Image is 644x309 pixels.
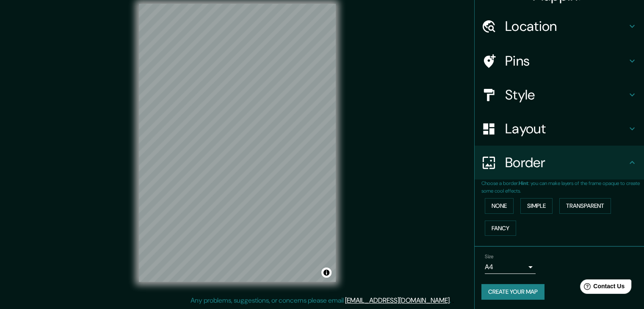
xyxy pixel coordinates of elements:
div: A4 [485,260,536,274]
div: Border [475,146,644,179]
button: Fancy [485,221,516,236]
h4: Pins [505,52,627,69]
canvas: Map [139,4,336,282]
div: Location [475,9,644,43]
b: Hint [519,180,528,187]
p: Choose a border. : you can make layers of the frame opaque to create some cool effects. [481,179,644,195]
h4: Border [505,154,627,171]
a: [EMAIL_ADDRESS][DOMAIN_NAME] [345,296,450,305]
div: Layout [475,112,644,146]
h4: Location [505,18,627,35]
p: Any problems, suggestions, or concerns please email . [191,295,451,306]
div: Style [475,78,644,112]
button: Transparent [559,198,611,214]
div: . [452,295,454,306]
iframe: Help widget launcher [569,276,635,300]
h4: Style [505,86,627,103]
div: . [451,295,452,306]
label: Size [485,253,494,260]
div: Pins [475,44,644,78]
button: Simple [520,198,553,214]
button: Create your map [481,284,544,300]
button: Toggle attribution [321,268,332,278]
button: None [485,198,514,214]
h4: Layout [505,120,627,137]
